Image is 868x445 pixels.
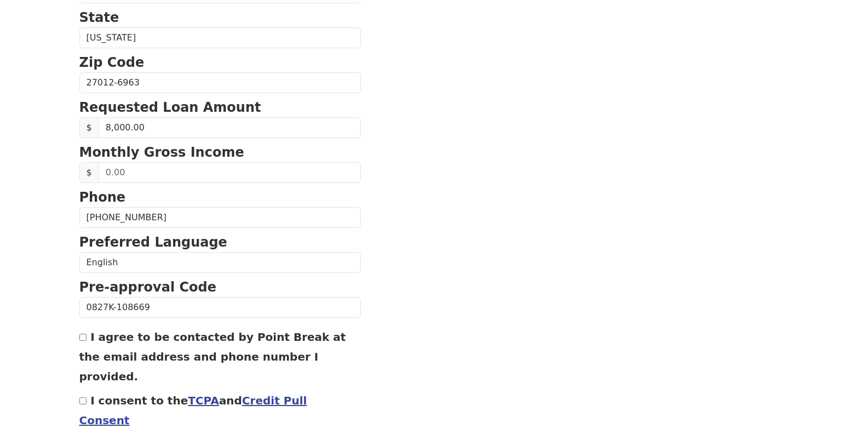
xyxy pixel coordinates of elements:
[79,100,261,115] strong: Requested Loan Amount
[79,394,307,427] label: I consent to the and
[79,330,346,383] label: I agree to be contacted by Point Break at the email address and phone number I provided.
[99,117,361,138] input: 0.00
[79,190,126,205] strong: Phone
[79,55,145,70] strong: Zip Code
[79,297,361,318] input: Pre-approval Code
[79,162,99,183] span: $
[79,279,217,295] strong: Pre-approval Code
[99,162,361,183] input: 0.00
[79,142,361,162] p: Monthly Gross Income
[188,394,219,407] a: TCPA
[79,207,361,228] input: Phone
[79,235,227,250] strong: Preferred Language
[79,10,119,25] strong: State
[79,117,99,138] span: $
[79,72,361,93] input: Zip Code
